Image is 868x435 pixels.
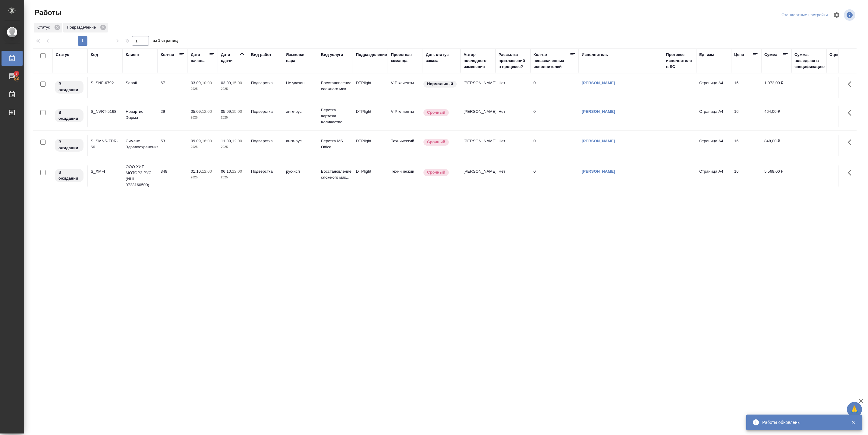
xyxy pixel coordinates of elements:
[191,52,209,64] div: Дата начала
[251,109,280,115] p: Подверстка
[495,77,530,98] td: Нет
[762,419,842,425] div: Работы обновлены
[232,139,242,143] p: 12:00
[126,138,155,150] p: Сименс Здравоохранение
[761,106,791,127] td: 464,00 ₽
[353,106,388,127] td: DTPlight
[696,135,731,156] td: Страница А4
[427,169,445,175] p: Срочный
[844,106,859,120] button: Здесь прячутся важные кнопки
[321,168,350,180] p: Восстановление сложного мак...
[461,106,495,127] td: [PERSON_NAME]
[794,52,825,70] div: Сумма, вошедшая в спецификацию
[221,115,245,121] p: 2025
[530,106,579,127] td: 0
[33,8,61,17] span: Работы
[666,52,693,70] div: Прогресс исполнителя в SC
[63,23,108,32] div: Подразделение
[221,169,232,174] p: 06.10,
[829,52,844,58] div: Оценка
[283,135,318,156] td: англ-рус
[158,135,188,156] td: 53
[764,52,777,58] div: Сумма
[58,169,80,181] p: В ожидании
[91,52,98,58] div: Код
[353,165,388,187] td: DTPlight
[202,81,212,85] p: 10:00
[221,174,245,180] p: 2025
[12,70,21,76] span: 3
[221,109,232,114] p: 05.09,
[191,169,202,174] p: 01.10,
[464,52,492,70] div: Автор последнего изменения
[321,52,343,58] div: Вид услуги
[251,138,280,144] p: Подверстка
[232,109,242,114] p: 15:00
[388,135,423,156] td: Технический
[731,135,761,156] td: 16
[582,169,615,174] a: [PERSON_NAME]
[58,110,80,122] p: В ожидании
[283,165,318,187] td: рус-исп
[495,165,530,187] td: Нет
[699,52,714,58] div: Ед. изм
[54,138,84,152] div: Исполнитель назначен, приступать к работе пока рано
[58,139,80,151] p: В ожидании
[191,109,202,114] p: 05.09,
[191,139,202,143] p: 09.09,
[221,144,245,150] p: 2025
[153,37,178,46] span: из 1 страниц
[356,52,387,58] div: Подразделение
[54,109,84,123] div: Исполнитель назначен, приступать к работе пока рано
[427,81,453,87] p: Нормальный
[353,77,388,98] td: DTPlight
[582,52,608,58] div: Исполнитель
[54,168,84,183] div: Исполнитель назначен, приступать к работе пока рано
[158,165,188,187] td: 348
[582,109,615,114] a: [PERSON_NAME]
[286,52,315,64] div: Языковая пара
[495,135,530,156] td: Нет
[91,138,120,150] div: S_SMNS-ZDR-66
[734,52,744,58] div: Цена
[426,52,458,64] div: Доп. статус заказа
[847,420,859,425] button: Закрыть
[844,135,859,150] button: Здесь прячутся важные кнопки
[533,52,570,70] div: Кол-во неназначенных исполнителей
[849,403,860,416] span: 🙏
[37,24,52,30] p: Статус
[202,169,212,174] p: 12:00
[391,52,420,64] div: Проектная команда
[2,69,23,84] a: 3
[844,77,859,91] button: Здесь прячутся важные кнопки
[56,52,69,58] div: Статус
[67,24,98,30] p: Подразделение
[530,165,579,187] td: 0
[54,80,84,94] div: Исполнитель назначен, приступать к работе пока рано
[530,135,579,156] td: 0
[283,77,318,98] td: Не указан
[829,8,844,22] span: Настроить таблицу
[495,106,530,127] td: Нет
[126,52,140,58] div: Клиент
[696,165,731,187] td: Страница А4
[202,109,212,114] p: 12:00
[221,81,232,85] p: 03.09,
[232,169,242,174] p: 12:00
[696,77,731,98] td: Страница А4
[388,77,423,98] td: VIP клиенты
[321,138,350,150] p: Верстка MS Office
[761,135,791,156] td: 848,00 ₽
[461,77,495,98] td: [PERSON_NAME]
[158,77,188,98] td: 67
[388,106,423,127] td: VIP клиенты
[91,109,120,115] div: S_NVRT-5168
[844,165,859,180] button: Здесь прячутся важные кнопки
[91,80,120,86] div: S_SNF-6792
[202,139,212,143] p: 16:00
[126,80,155,86] p: Sanofi
[321,80,350,92] p: Восстановление сложного мак...
[427,139,445,145] p: Срочный
[761,77,791,98] td: 1 072,00 ₽
[388,165,423,187] td: Технический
